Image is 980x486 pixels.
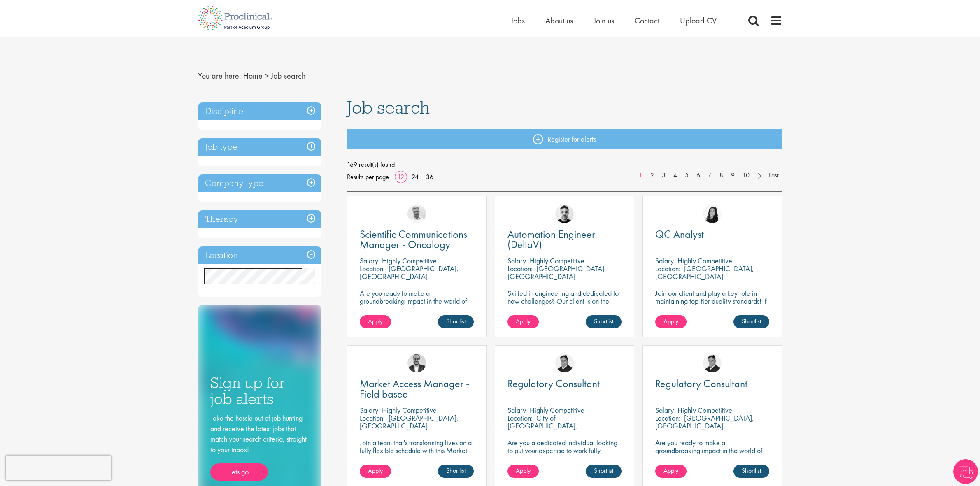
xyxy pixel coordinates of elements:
[198,70,241,81] span: You are here:
[530,405,584,415] p: Highly Competitive
[360,264,385,273] span: Location:
[516,317,531,326] span: Apply
[382,256,437,265] p: Highly Competitive
[507,413,533,423] span: Location:
[210,413,309,481] div: Take the hassle out of job hunting and receive the latest jobs that match your search criteria, s...
[507,256,526,265] span: Salary
[507,413,577,438] p: City of [GEOGRAPHIC_DATA], [GEOGRAPHIC_DATA]
[6,456,111,480] iframe: reCAPTCHA
[347,129,782,149] a: Register for alerts
[655,413,754,430] p: [GEOGRAPHIC_DATA], [GEOGRAPHIC_DATA]
[655,289,769,328] p: Join our client and play a key role in maintaining top-tier quality standards! If you have a keen...
[507,315,539,328] a: Apply
[586,465,622,478] a: Shortlist
[438,315,474,328] a: Shortlist
[347,158,782,171] span: 169 result(s) found
[360,229,474,250] a: Scientific Communications Manager - Oncology
[198,210,321,228] h3: Therapy
[953,459,978,484] img: Chatbot
[507,264,533,273] span: Location:
[360,405,378,415] span: Salary
[655,379,769,389] a: Regulatory Consultant
[409,172,421,181] a: 24
[360,413,459,430] p: [GEOGRAPHIC_DATA], [GEOGRAPHIC_DATA]
[210,375,309,407] h3: Sign up for job alerts
[655,405,674,415] span: Salary
[507,465,539,478] a: Apply
[423,172,436,181] a: 36
[243,70,263,81] a: breadcrumb link
[511,15,525,26] span: Jobs
[507,264,606,281] p: [GEOGRAPHIC_DATA], [GEOGRAPHIC_DATA]
[655,439,769,478] p: Are you ready to make a groundbreaking impact in the world of biotechnology? Join a growing compa...
[655,256,674,265] span: Salary
[586,315,622,328] a: Shortlist
[198,138,321,156] div: Job type
[655,227,704,241] span: QC Analyst
[360,256,378,265] span: Salary
[360,289,474,328] p: Are you ready to make a groundbreaking impact in the world of biotechnology? Join a growing compa...
[507,439,622,478] p: Are you a dedicated individual looking to put your expertise to work fully flexibly in a remote p...
[507,377,600,391] span: Regulatory Consultant
[733,465,769,478] a: Shortlist
[655,377,747,391] span: Regulatory Consultant
[680,15,717,26] a: Upload CV
[635,15,659,26] a: Contact
[360,379,474,399] a: Market Access Manager - Field based
[347,171,389,183] span: Results per page
[663,317,678,326] span: Apply
[368,317,383,326] span: Apply
[681,171,693,180] a: 5
[507,379,622,389] a: Regulatory Consultant
[646,171,658,180] a: 2
[677,405,732,415] p: Highly Competitive
[407,205,426,223] img: Joshua Bye
[360,377,469,401] span: Market Access Manager - Field based
[738,171,754,180] a: 10
[669,171,681,180] a: 4
[655,465,687,478] a: Apply
[655,315,687,328] a: Apply
[198,102,321,120] h3: Discipline
[360,227,467,251] span: Scientific Communications Manager - Oncology
[382,405,437,415] p: Highly Competitive
[368,466,383,475] span: Apply
[438,465,474,478] a: Shortlist
[692,171,704,180] a: 6
[395,172,407,181] a: 12
[507,405,526,415] span: Salary
[703,354,722,372] a: Peter Duvall
[635,171,647,180] a: 1
[210,463,268,481] a: Lets go
[594,15,614,26] a: Join us
[715,171,727,180] a: 8
[271,70,305,81] span: Job search
[704,171,716,180] a: 7
[555,354,574,372] img: Peter Duvall
[360,315,391,328] a: Apply
[198,174,321,192] h3: Company type
[655,229,769,240] a: QC Analyst
[347,96,430,119] span: Job search
[703,205,722,223] img: Numhom Sudsok
[507,227,595,251] span: Automation Engineer (DeltaV)
[265,70,269,81] span: >
[765,171,782,180] a: Last
[407,354,426,372] a: Aitor Melia
[360,465,391,478] a: Apply
[545,15,573,26] a: About us
[555,205,574,223] img: Dean Fisher
[663,466,678,475] span: Apply
[733,315,769,328] a: Shortlist
[655,264,754,281] p: [GEOGRAPHIC_DATA], [GEOGRAPHIC_DATA]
